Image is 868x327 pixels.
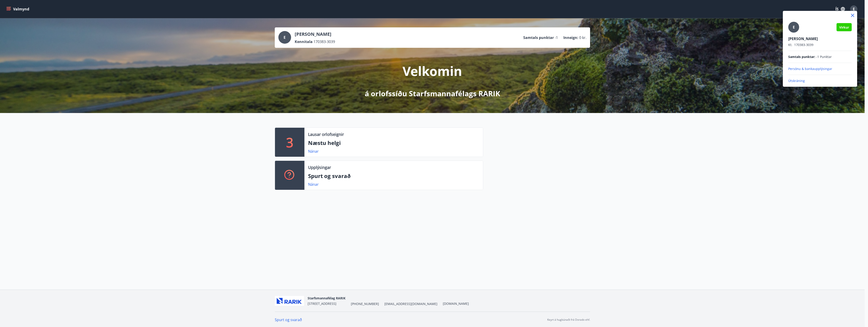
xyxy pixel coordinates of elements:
[788,55,815,59] span: Samtals punktar :
[788,36,852,41] p: [PERSON_NAME]
[816,55,832,59] span: -1 Punktar
[793,25,795,30] span: E
[788,79,852,83] p: Útskráning
[839,25,849,29] span: Virkur
[788,43,792,47] span: Kt.
[788,43,852,47] p: 170383-3039
[788,67,852,71] p: Persónu & bankaupplýsingar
